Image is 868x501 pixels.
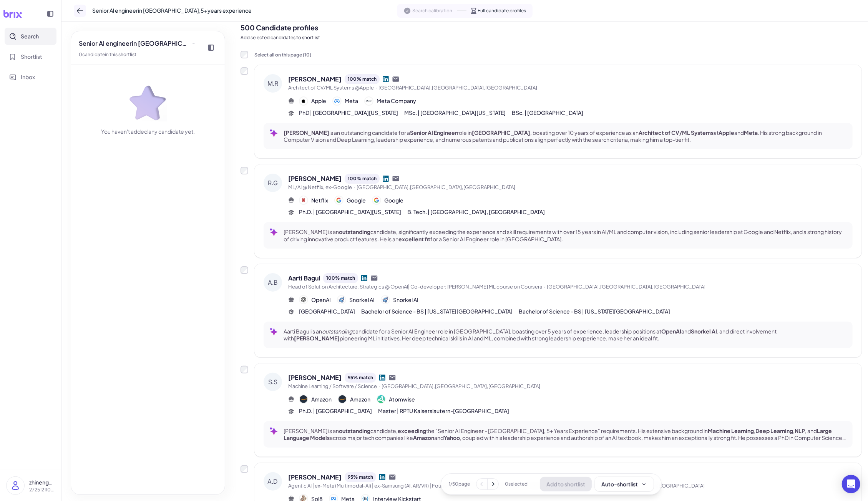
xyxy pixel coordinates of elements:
span: BSc. | [GEOGRAPHIC_DATA] [512,109,583,117]
span: Meta Company [377,97,416,105]
div: 100 % match [323,273,358,283]
h2: 500 Candidate profiles [241,22,862,33]
label: Add to shortlist [241,465,248,473]
span: Amazon [350,395,370,403]
strong: OpenAI [661,328,681,335]
span: Amazon [311,395,332,403]
span: Snorkel AI [349,296,375,304]
strong: Architect of CV/ML Systems [639,129,714,136]
span: Apple [311,97,326,105]
button: Auto-shortlist [595,477,654,491]
img: 公司logo [335,196,343,204]
div: A.B [264,273,282,292]
span: · [375,85,377,91]
img: 公司logo [377,395,385,403]
span: [GEOGRAPHIC_DATA],[GEOGRAPHIC_DATA],[GEOGRAPHIC_DATA] [378,85,537,91]
div: S.S [264,373,282,391]
img: 公司logo [338,296,345,304]
span: Master | RPTU Kaiserslautern-[GEOGRAPHIC_DATA] [378,407,509,415]
a: this shortlist [110,51,136,57]
strong: [PERSON_NAME] [284,129,329,136]
em: outstanding [322,328,352,335]
div: Auto-shortlist [601,480,647,488]
span: MSc. | [GEOGRAPHIC_DATA][US_STATE] [404,109,506,117]
strong: NLP [795,427,805,434]
div: A.D [264,472,282,491]
strong: [GEOGRAPHIC_DATA] [472,129,530,136]
div: 95 % match [345,472,376,482]
img: 公司logo [300,395,307,403]
img: 公司logo [382,296,389,304]
span: Google [347,196,366,204]
div: You haven't added any candidate yet. [101,128,195,136]
span: · [378,383,380,389]
strong: Apple [719,129,734,136]
button: Search [5,28,56,45]
p: Add selected candidates to shortlist [241,34,862,41]
label: Add to shortlist [241,266,248,274]
div: 100 % match [345,174,380,184]
span: Search calibration [413,7,453,14]
strong: Snorkel AI [691,328,717,335]
span: [GEOGRAPHIC_DATA],[GEOGRAPHIC_DATA],[GEOGRAPHIC_DATA] [357,184,515,190]
button: Shortlist [5,48,56,65]
span: Meta [345,97,358,105]
span: Senior Al engineerin [GEOGRAPHIC_DATA],5+years experience [79,39,190,48]
span: Snorkel AI [393,296,418,304]
span: Netflix [311,196,328,204]
span: · [544,284,545,290]
span: Full candidate profiles [478,7,526,14]
img: user_logo.png [7,477,24,494]
span: [PERSON_NAME] [288,75,342,84]
img: 公司logo [300,296,307,304]
img: 公司logo [365,97,373,105]
span: Machine Learning / Software / Science [288,383,377,389]
strong: Machine Learning [708,427,754,434]
span: Ph.D. | [GEOGRAPHIC_DATA] [299,407,372,415]
span: Architect of CV/ML Systems @Apple [288,85,374,91]
p: Aarti Bagul is an candidate for a Senior AI Engineer role in [GEOGRAPHIC_DATA], boasting over 5 y... [284,328,846,342]
span: Shortlist [21,53,42,61]
p: 2725121109 单人企业 [29,486,55,493]
span: ML/AI @ Netflix, ex-Google [288,184,352,190]
span: [PERSON_NAME] [288,174,342,183]
div: 0 candidate in [79,51,199,58]
span: Bachelor of Science - BS | [US_STATE][GEOGRAPHIC_DATA] [361,307,513,315]
strong: exceeding [398,427,426,434]
strong: Amazon [413,434,434,441]
span: 1 / 50 page [449,481,470,488]
span: [GEOGRAPHIC_DATA] [299,307,355,315]
strong: Large Language Models [284,427,832,441]
button: Senior Al engineerin [GEOGRAPHIC_DATA],5+years experience [76,37,199,50]
img: star [129,83,167,121]
img: 公司logo [300,196,307,204]
strong: Meta [744,129,758,136]
div: 95 % match [345,373,376,383]
span: [GEOGRAPHIC_DATA],[GEOGRAPHIC_DATA],[GEOGRAPHIC_DATA] [547,284,705,290]
img: 公司logo [300,97,307,105]
strong: outstanding [339,228,370,235]
span: PhD | [GEOGRAPHIC_DATA][US_STATE] [299,109,398,117]
img: 公司logo [333,97,341,105]
span: Aarti Bagul [288,274,320,283]
input: Select all on this page (10) [241,51,248,58]
label: Add to shortlist [241,167,248,174]
span: Ph.D. | [GEOGRAPHIC_DATA][US_STATE] [299,208,401,216]
span: Google [384,196,403,204]
span: Head of Solution Architecture, Strategics @ OpenAI| Co-developer: [PERSON_NAME] ML course on Cour... [288,284,542,290]
span: Select all on this page ( 10 ) [254,52,311,58]
strong: outstanding [339,427,370,434]
strong: Deep Learning [755,427,793,434]
p: [PERSON_NAME] is an candidate, the "Senior AI Engineer - [GEOGRAPHIC_DATA], 5+ Years Experience" ... [284,427,846,441]
label: Add to shortlist [241,366,248,373]
label: Add to shortlist [241,67,248,75]
strong: [PERSON_NAME] [294,335,340,342]
p: is an outstanding candidate for a role in , boasting over 10 years of experience as an at and . H... [284,129,846,143]
button: Inbox [5,68,56,86]
div: R.G [264,174,282,192]
p: [PERSON_NAME] is an candidate, significantly exceeding the experience and skill requirements with... [284,228,846,242]
img: 公司logo [339,395,346,403]
div: M.R [264,74,282,93]
strong: Yahoo [444,434,460,441]
div: Open Intercom Messenger [842,475,860,493]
